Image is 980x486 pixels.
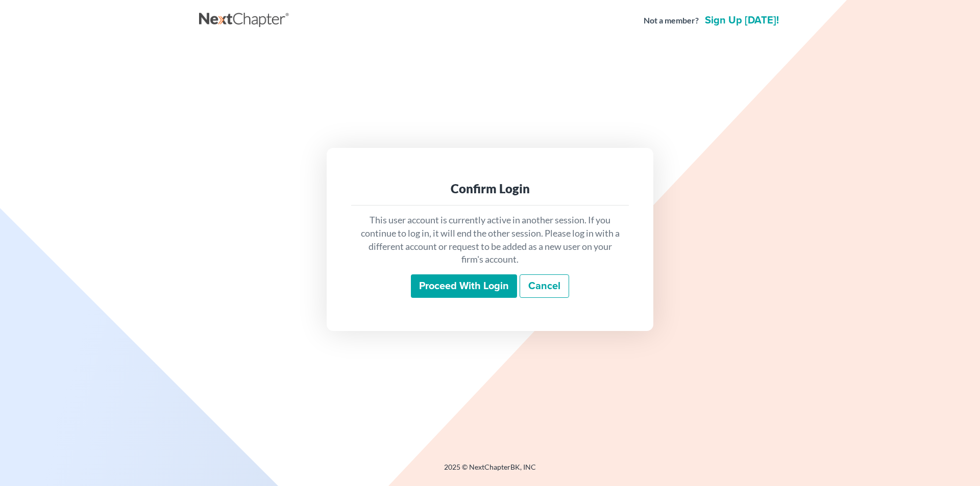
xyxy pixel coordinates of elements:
div: Confirm Login [359,181,621,197]
div: 2025 © NextChapterBK, INC [199,462,781,480]
input: Proceed with login [411,274,517,298]
a: Cancel [520,274,569,298]
strong: Not a member? [644,15,699,27]
p: This user account is currently active in another session. If you continue to log in, it will end ... [359,214,621,266]
a: Sign up [DATE]! [703,15,781,25]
